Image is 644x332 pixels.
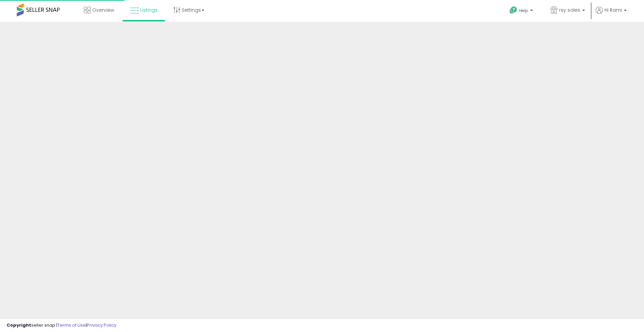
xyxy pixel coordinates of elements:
[504,1,540,22] a: Help
[559,7,580,13] span: rsy sales
[519,8,528,13] span: Help
[92,7,114,13] span: Overview
[604,7,622,13] span: Hi Rami
[509,6,518,14] i: Get Help
[596,7,627,22] a: Hi Rami
[140,7,158,13] span: Listings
